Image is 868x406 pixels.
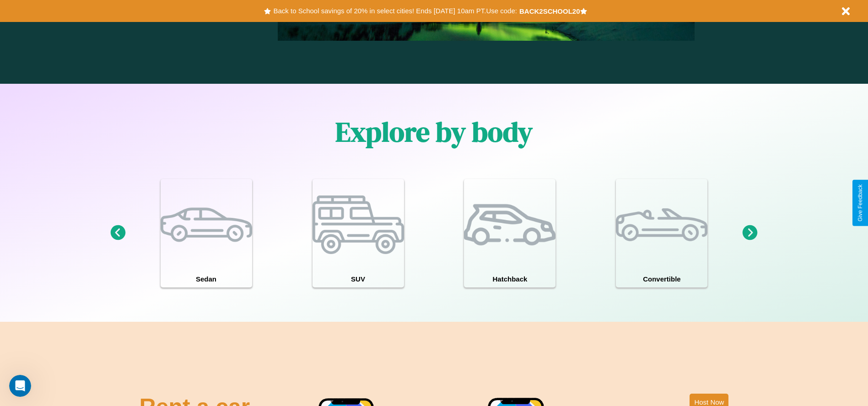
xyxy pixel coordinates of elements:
[313,271,404,287] h4: SUV
[9,375,31,397] iframe: Intercom live chat
[335,113,533,151] h1: Explore by body
[271,5,519,17] button: Back to School savings of 20% in select cities! Ends [DATE] 10am PT.Use code:
[464,271,555,287] h4: Hatchback
[616,271,707,287] h4: Convertible
[161,271,252,287] h4: Sedan
[519,7,580,15] b: BACK2SCHOOL20
[857,184,863,222] div: Give Feedback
